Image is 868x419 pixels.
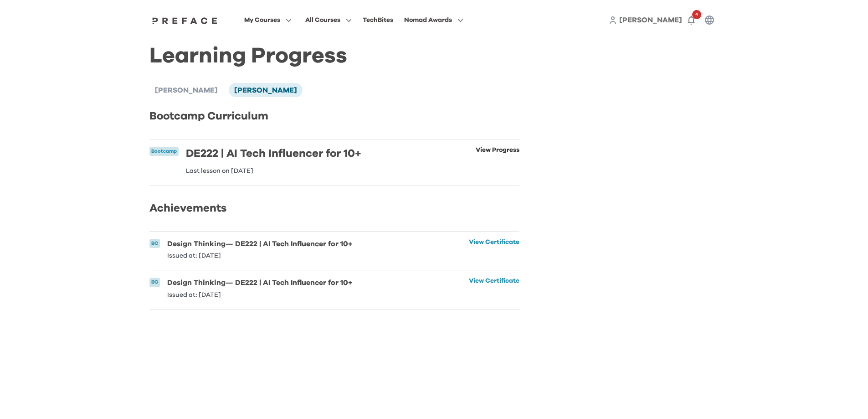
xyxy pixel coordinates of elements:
span: [PERSON_NAME] [619,16,682,24]
span: [PERSON_NAME] [155,87,218,94]
h2: Achievements [149,200,520,217]
button: Nomad Awards [401,14,466,26]
button: All Courses [303,14,354,26]
p: Issued at: [DATE] [167,253,352,259]
p: BC [151,240,158,248]
a: Preface Logo [150,16,220,24]
div: TechBites [363,15,393,26]
a: View Progress [476,147,519,174]
img: Preface Logo [150,17,220,24]
h2: Bootcamp Curriculum [149,108,520,124]
a: [PERSON_NAME] [619,15,682,26]
h1: Learning Progress [149,51,520,61]
span: Nomad Awards [404,15,452,26]
h6: Design Thinking — DE222 | AI Tech Influencer for 10+ [167,278,352,288]
button: 4 [682,11,700,29]
h6: Design Thinking — DE222 | AI Tech Influencer for 10+ [167,239,352,249]
button: My Courses [241,14,294,26]
a: View Certificate [469,239,519,259]
span: My Courses [244,15,280,26]
p: Last lesson on [DATE] [186,168,361,174]
p: BC [151,279,158,286]
p: Bootcamp [151,148,177,155]
span: All Courses [305,15,340,26]
p: Issued at: [DATE] [167,292,352,298]
a: View Certificate [469,278,519,298]
h6: DE222 | AI Tech Influencer for 10+ [186,147,361,160]
span: 4 [692,10,701,19]
span: [PERSON_NAME] [234,87,297,94]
